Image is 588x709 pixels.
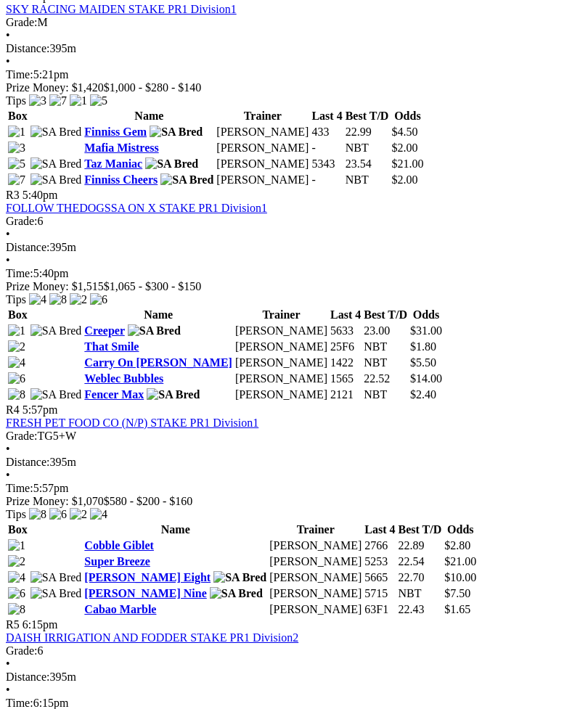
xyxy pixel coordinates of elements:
a: [PERSON_NAME] Nine [84,587,206,599]
span: $21.00 [391,157,423,170]
span: Grade: [6,16,38,28]
a: DAISH IRRIGATION AND FODDER STAKE PR1 Division2 [6,631,298,644]
span: Distance: [6,671,49,683]
img: 1 [70,94,87,107]
td: 5715 [364,586,396,601]
th: Best T/D [363,308,408,322]
img: 1 [8,126,25,139]
img: 2 [8,340,25,353]
img: 6 [49,508,67,521]
td: 22.89 [398,538,443,553]
td: [PERSON_NAME] [234,388,328,402]
td: NBT [398,586,443,601]
img: 8 [8,388,25,401]
th: Last 4 [330,308,362,322]
td: - [311,141,343,155]
a: Fencer Max [84,388,144,401]
div: M [6,16,582,29]
td: 5253 [364,554,396,569]
a: SKY RACING MAIDEN STAKE PR1 Division1 [6,3,237,15]
td: 5633 [330,324,362,338]
span: R4 [6,403,20,416]
span: $4.50 [391,126,417,138]
span: $2.00 [391,173,417,186]
img: SA Bred [210,587,263,600]
th: Last 4 [311,109,343,123]
span: • [6,684,10,696]
span: 6:15pm [23,618,58,631]
th: Best T/D [345,109,390,123]
td: 5665 [364,570,396,585]
span: Distance: [6,241,49,253]
td: 5343 [311,157,343,171]
img: SA Bred [30,324,82,337]
td: [PERSON_NAME] [216,141,309,155]
img: 2 [70,508,87,521]
img: 4 [8,356,25,369]
img: 2 [8,555,25,568]
div: 395m [6,456,582,469]
td: 2766 [364,538,396,553]
div: 395m [6,42,582,55]
span: $1.65 [444,603,470,615]
img: SA Bred [30,126,82,139]
td: 23.00 [363,324,408,338]
span: Time: [6,697,33,709]
img: SA Bred [145,157,198,171]
span: • [6,29,10,41]
a: Mafia Mistress [84,142,158,154]
span: $31.00 [410,324,442,337]
a: Carry On [PERSON_NAME] [84,356,232,369]
img: 7 [49,94,67,107]
td: 433 [311,125,343,139]
img: 4 [8,571,25,584]
td: [PERSON_NAME] [216,125,309,139]
td: [PERSON_NAME] [234,356,328,370]
td: [PERSON_NAME] [234,340,328,354]
th: Last 4 [364,522,396,537]
a: Taz Maniac [84,157,142,170]
span: Box [8,523,28,536]
span: $580 - $200 - $160 [104,495,193,507]
th: Trainer [269,522,362,537]
div: Prize Money: $1,070 [6,495,582,508]
img: 7 [8,173,25,187]
span: 5:57pm [23,403,58,416]
td: 63F1 [364,602,396,617]
td: [PERSON_NAME] [269,554,362,569]
img: 3 [8,142,25,155]
span: Grade: [6,644,38,657]
th: Best T/D [398,522,443,537]
a: Cobble Giblet [84,539,154,552]
div: TG5+W [6,430,582,443]
td: [PERSON_NAME] [269,586,362,601]
img: 2 [70,293,87,306]
img: SA Bred [30,388,82,401]
a: Finniss Gem [84,126,147,138]
span: Time: [6,267,33,279]
img: SA Bred [30,157,82,171]
span: Tips [6,508,26,520]
span: $1,065 - $300 - $150 [104,280,202,292]
td: 22.54 [398,554,443,569]
img: SA Bred [128,324,181,337]
th: Trainer [234,308,328,322]
div: 5:40pm [6,267,582,280]
span: Tips [6,94,26,107]
div: 6 [6,644,582,657]
img: SA Bred [150,126,203,139]
img: 6 [8,587,25,600]
span: $10.00 [444,571,476,583]
td: NBT [363,388,408,402]
td: [PERSON_NAME] [234,324,328,338]
img: SA Bred [213,571,266,584]
span: 5:40pm [23,189,58,201]
div: 395m [6,671,582,684]
td: NBT [363,356,408,370]
img: 4 [90,508,107,521]
th: Odds [444,522,477,537]
span: • [6,254,10,266]
td: 1565 [330,372,362,386]
span: • [6,55,10,67]
span: $7.50 [444,587,470,599]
